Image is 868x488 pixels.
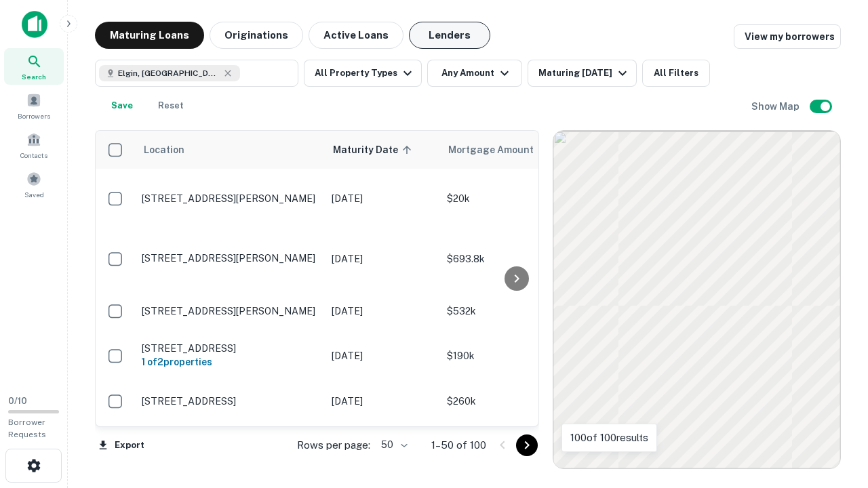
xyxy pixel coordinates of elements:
[142,192,318,205] p: [STREET_ADDRESS][PERSON_NAME]
[304,60,422,87] button: All Property Types
[409,22,490,49] button: Lenders
[142,395,318,407] p: [STREET_ADDRESS]
[448,142,551,158] span: Mortgage Amount
[332,251,433,266] p: [DATE]
[4,48,64,85] a: Search
[332,348,433,363] p: [DATE]
[149,92,193,119] button: Reset
[142,252,318,264] p: [STREET_ADDRESS][PERSON_NAME]
[440,131,589,169] th: Mortgage Amount
[4,87,64,124] a: Borrowers
[22,71,46,82] span: Search
[8,396,27,406] span: 0 / 10
[210,22,303,49] button: Originations
[100,92,144,119] button: Save your search to get updates of matches that match your search criteria.
[427,60,522,87] button: Any Amount
[332,191,433,206] p: [DATE]
[325,131,440,169] th: Maturity Date
[553,131,840,468] div: 0 0
[734,24,841,49] a: View my borrowers
[142,305,318,317] p: [STREET_ADDRESS][PERSON_NAME]
[143,142,184,158] span: Location
[751,99,802,114] h6: Show Map
[309,22,403,49] button: Active Loans
[447,304,583,319] p: $532k
[431,437,486,453] p: 1–50 of 100
[333,142,416,158] span: Maturity Date
[22,11,47,38] img: capitalize-icon.png
[447,251,583,266] p: $693.8k
[142,354,318,369] h6: 1 of 2 properties
[24,189,44,200] span: Saved
[297,437,370,453] p: Rows per page:
[332,304,433,319] p: [DATE]
[376,435,410,455] div: 50
[4,127,64,163] a: Contacts
[95,435,148,455] button: Export
[570,430,648,446] p: 100 of 100 results
[95,22,204,49] button: Maturing Loans
[642,60,710,87] button: All Filters
[4,166,64,203] a: Saved
[20,150,47,161] span: Contacts
[447,394,583,409] p: $260k
[8,418,46,439] span: Borrower Requests
[332,394,433,409] p: [DATE]
[516,434,538,456] button: Go to next page
[447,348,583,363] p: $190k
[135,131,325,169] th: Location
[538,65,631,81] div: Maturing [DATE]
[447,191,583,206] p: $20k
[800,380,868,445] iframe: Chat Widget
[528,60,637,87] button: Maturing [DATE]
[142,342,318,354] p: [STREET_ADDRESS]
[118,67,220,79] span: Elgin, [GEOGRAPHIC_DATA], [GEOGRAPHIC_DATA]
[18,110,50,121] span: Borrowers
